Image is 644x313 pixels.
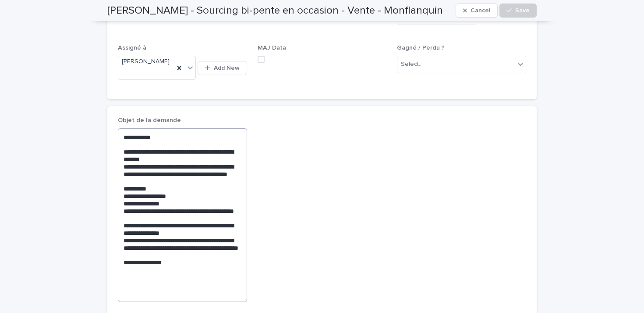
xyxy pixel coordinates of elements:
[401,60,423,69] div: Select...
[214,65,240,71] span: Add New
[397,45,445,51] span: Gagné / Perdu ?
[107,4,443,17] h2: [PERSON_NAME] - Sourcing bi-pente en occasion - Vente - Monflanquin
[471,7,490,14] span: Cancel
[515,7,530,14] span: Save
[118,117,181,123] span: Objet de la demande
[456,4,498,18] button: Cancel
[198,61,247,75] button: Add New
[258,45,286,51] span: MAJ Data
[118,45,146,51] span: Assigné à
[499,4,537,18] button: Save
[122,57,170,66] span: [PERSON_NAME]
